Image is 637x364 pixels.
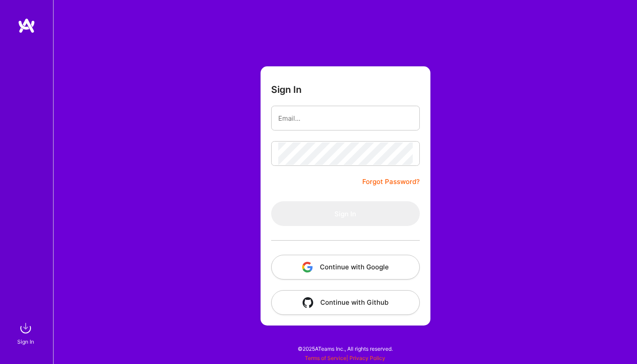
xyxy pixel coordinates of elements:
[271,84,302,95] h3: Sign In
[278,107,413,130] input: Email...
[349,355,385,361] a: Privacy Policy
[53,337,637,360] div: © 2025 ATeams Inc., All rights reserved.
[305,355,385,361] span: |
[17,319,35,337] img: sign in
[271,290,420,315] button: Continue with Github
[19,319,35,346] a: sign inSign In
[271,255,420,280] button: Continue with Google
[305,355,346,361] a: Terms of Service
[362,176,420,187] a: Forgot Password?
[271,201,420,226] button: Sign In
[302,262,313,272] img: icon
[17,337,34,346] div: Sign In
[18,18,35,34] img: logo
[303,297,313,308] img: icon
